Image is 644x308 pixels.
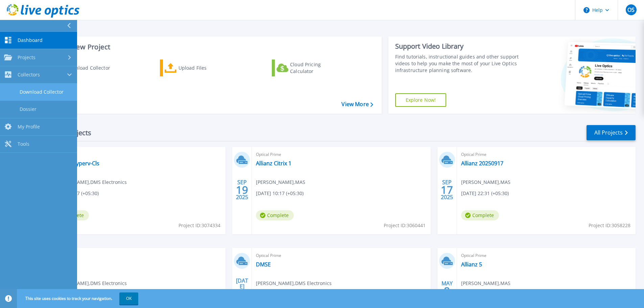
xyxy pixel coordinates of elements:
[341,101,373,108] a: View More
[51,151,221,158] span: Optical Prime
[48,60,123,76] a: Download Collector
[256,280,332,287] span: [PERSON_NAME] , DMS Electronics
[256,210,294,220] span: Complete
[461,280,510,287] span: [PERSON_NAME] , MAS
[444,288,450,294] span: 8
[461,179,510,186] span: [PERSON_NAME] , MAS
[461,160,503,167] a: Allianz 20250917
[256,252,426,259] span: Optical Prime
[440,177,453,202] div: SEP 2025
[236,177,248,202] div: SEP 2025
[461,252,631,259] span: Optical Prime
[256,160,291,167] a: Allianz Citrix 1
[395,53,521,74] div: Find tutorials, instructional guides and other support videos to help you make the most of your L...
[19,292,138,305] span: This site uses cookies to track your navigation.
[441,187,453,193] span: 17
[461,190,509,197] span: [DATE] 22:31 (+05:30)
[272,60,347,76] a: Cloud Pricing Calculator
[48,43,373,51] h3: Start a New Project
[256,190,304,197] span: [DATE] 10:17 (+05:30)
[627,7,635,13] span: OS
[18,37,43,43] span: Dashboard
[51,179,127,186] span: [PERSON_NAME] , DMS Electronics
[119,292,138,305] button: OK
[290,61,344,75] div: Cloud Pricing Calculator
[236,187,248,193] span: 19
[589,222,630,229] span: Project ID: 3058228
[236,279,248,303] div: [DATE] 2025
[587,125,636,140] a: All Projects
[18,72,40,78] span: Collectors
[18,141,29,147] span: Tools
[461,210,499,220] span: Complete
[18,54,35,61] span: Projects
[395,42,521,51] div: Support Video Library
[395,93,447,107] a: Explore Now!
[178,61,233,75] div: Upload Files
[256,261,271,268] a: DMSE
[461,151,631,158] span: Optical Prime
[18,124,40,130] span: My Profile
[440,279,453,303] div: MAY 2025
[178,222,220,229] span: Project ID: 3074334
[160,60,235,76] a: Upload Files
[65,61,119,75] div: Download Collector
[51,280,127,287] span: [PERSON_NAME] , DMS Electronics
[51,252,221,259] span: Optical Prime
[256,151,426,158] span: Optical Prime
[256,179,305,186] span: [PERSON_NAME] , MAS
[461,261,482,268] a: Allianz 5
[384,222,426,229] span: Project ID: 3060441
